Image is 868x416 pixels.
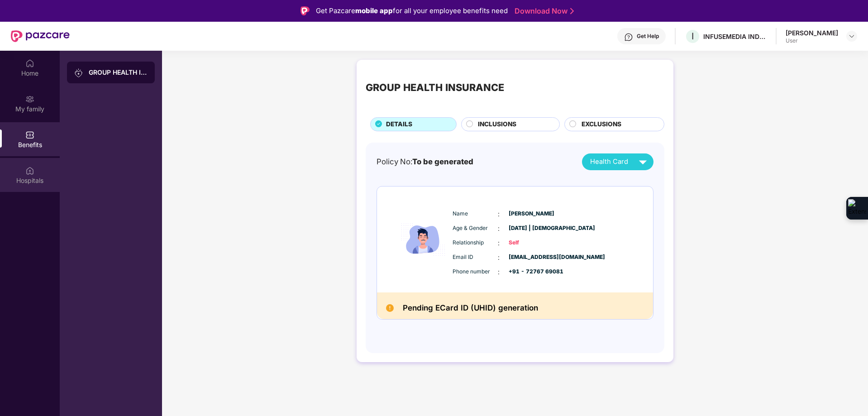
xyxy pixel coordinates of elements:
[386,304,394,312] img: Pending
[89,68,148,77] div: GROUP HEALTH INSURANCE
[848,33,855,40] img: svg+xml;base64,PHN2ZyBpZD0iRHJvcGRvd24tMzJ4MzIiIHhtbG5zPSJodHRwOi8vd3d3LnczLm9yZy8yMDAwL3N2ZyIgd2...
[25,166,34,175] img: svg+xml;base64,PHN2ZyBpZD0iSG9zcGl0YWxzIiB4bWxucz0iaHR0cDovL3d3dy53My5vcmcvMjAwMC9zdmciIHdpZHRoPS...
[377,156,473,167] div: Policy No:
[635,154,651,170] img: svg+xml;base64,PHN2ZyB4bWxucz0iaHR0cDovL3d3dy53My5vcmcvMjAwMC9zdmciIHZpZXdCb3g9IjAgMCAyNCAyNCIgd2...
[355,6,393,15] strong: mobile app
[624,33,633,42] img: svg+xml;base64,PHN2ZyBpZD0iSGVscC0zMngzMiIgeG1sbnM9Imh0dHA6Ly93d3cudzMub3JnLzIwMDAvc3ZnIiB3aWR0aD...
[692,31,694,42] span: I
[74,68,83,77] img: svg+xml;base64,PHN2ZyB3aWR0aD0iMjAiIGhlaWdodD0iMjAiIHZpZXdCb3g9IjAgMCAyMCAyMCIgZmlsbD0ibm9uZSIgeG...
[703,32,767,41] div: INFUSEMEDIA INDIA PRIVATE LIMITED
[25,130,34,139] img: svg+xml;base64,PHN2ZyBpZD0iQmVuZWZpdHMiIHhtbG5zPSJodHRwOi8vd3d3LnczLm9yZy8yMDAwL3N2ZyIgd2lkdGg9Ij...
[509,268,554,276] span: +91 - 72767 69081
[412,157,473,166] span: To be generated
[453,239,498,247] span: Relationship
[509,253,554,262] span: [EMAIL_ADDRESS][DOMAIN_NAME]
[366,80,504,95] div: GROUP HEALTH INSURANCE
[515,6,571,16] a: Download Now
[848,199,866,217] img: Extension Icon
[582,120,621,129] span: EXCLUSIONS
[786,37,838,44] div: User
[25,59,34,68] img: svg+xml;base64,PHN2ZyBpZD0iSG9tZSIgeG1sbnM9Imh0dHA6Ly93d3cudzMub3JnLzIwMDAvc3ZnIiB3aWR0aD0iMjAiIG...
[498,267,500,277] span: :
[498,238,500,248] span: :
[453,210,498,218] span: Name
[590,157,628,167] span: Health Card
[453,268,498,276] span: Phone number
[498,253,500,263] span: :
[509,239,554,247] span: Self
[509,224,554,233] span: [DATE] | [DEMOGRAPHIC_DATA]
[453,224,498,233] span: Age & Gender
[386,120,412,129] span: DETAILS
[509,210,554,218] span: [PERSON_NAME]
[478,120,516,129] span: INCLUSIONS
[453,253,498,262] span: Email ID
[403,301,538,315] h2: Pending ECard ID (UHID) generation
[582,153,653,170] button: Health Card
[396,196,450,284] img: icon
[11,30,70,42] img: New Pazcare Logo
[316,5,508,16] div: Get Pazcare for all your employee benefits need
[25,95,34,104] img: svg+xml;base64,PHN2ZyB3aWR0aD0iMjAiIGhlaWdodD0iMjAiIHZpZXdCb3g9IjAgMCAyMCAyMCIgZmlsbD0ibm9uZSIgeG...
[637,33,659,40] div: Get Help
[300,6,310,15] img: Logo
[498,224,500,234] span: :
[786,29,838,37] div: [PERSON_NAME]
[498,209,500,219] span: :
[570,6,574,16] img: Stroke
